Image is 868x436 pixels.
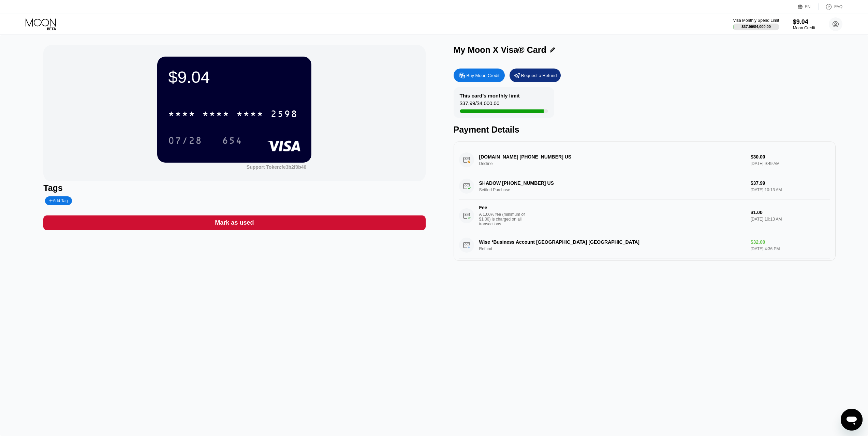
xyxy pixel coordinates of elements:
div: Visa Monthly Spend Limit [733,18,779,23]
div: Request a Refund [521,73,557,78]
div: Add Tag [45,196,72,205]
div: 2598 [270,109,298,120]
div: A 1.00% fee (minimum of $1.00) is charged on all transactions [479,212,530,226]
div: 654 [217,132,248,149]
div: Add Tag [49,198,68,203]
div: FAQ [819,3,842,10]
div: $37.99 / $4,000.00 [460,100,500,109]
div: FeeA 1.00% fee (minimum of $1.00) is charged on all transactions$1.00[DATE] 10:13 AM [459,199,830,232]
div: 07/28 [168,136,202,147]
div: $9.04Moon Credit [793,18,815,30]
div: $37.99 / $4,000.00 [741,25,771,29]
div: Support Token: fe3b2f0b40 [247,164,307,170]
div: 07/28 [163,132,207,149]
div: EN [805,4,811,9]
div: Payment Details [454,125,836,135]
div: $9.04 [793,18,815,26]
div: Visa Monthly Spend Limit$37.99/$4,000.00 [733,18,779,30]
div: 654 [222,136,242,147]
div: Mark as used [43,215,425,230]
div: Fee [479,205,527,210]
div: Buy Moon Credit [454,69,505,82]
div: EN [798,3,819,10]
div: Moon Credit [793,26,815,30]
div: $9.04 [168,67,300,87]
div: My Moon X Visa® Card [454,45,546,55]
div: This card’s monthly limit [460,93,520,99]
div: $1.00 [751,210,830,215]
div: [DATE] 10:13 AM [751,217,830,222]
div: FAQ [834,4,842,9]
div: Support Token:fe3b2f0b40 [247,164,307,170]
div: Tags [43,183,425,193]
div: Request a Refund [510,69,561,82]
div: Buy Moon Credit [467,73,500,78]
div: Mark as used [215,219,254,227]
iframe: Button to launch messaging window [841,409,863,431]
